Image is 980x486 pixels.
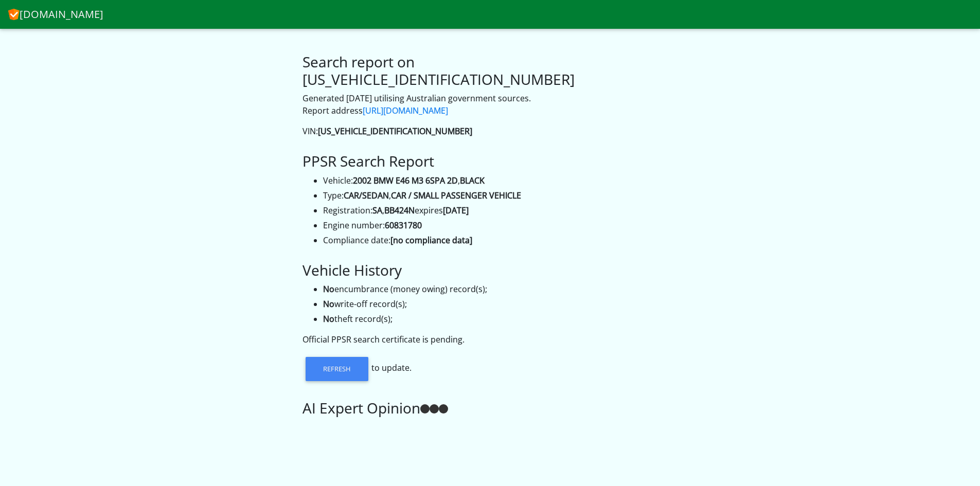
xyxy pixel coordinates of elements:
[8,4,103,25] a: [DOMAIN_NAME]
[302,92,678,117] p: Generated [DATE] utilising Australian government sources. Report address
[323,234,678,246] li: Compliance date:
[363,105,448,116] a: [URL][DOMAIN_NAME]
[302,125,678,137] p: VIN:
[390,235,472,246] strong: [no compliance data]
[8,7,20,20] img: CheckVIN.com.au logo
[443,205,469,216] strong: [DATE]
[302,400,678,417] h3: AI Expert Opinion
[460,175,485,186] strong: BLACK
[323,313,334,325] strong: No
[323,219,678,231] li: Engine number:
[323,204,678,217] li: Registration: , expires
[391,190,521,201] strong: CAR / SMALL PASSENGER VEHICLE
[318,125,472,137] strong: [US_VEHICLE_IDENTIFICATION_NUMBER]
[323,283,334,295] strong: No
[323,313,678,325] li: theft record(s);
[302,333,678,346] p: Official PPSR search certificate is pending.
[323,298,678,310] li: write-off record(s);
[323,283,678,295] li: encumbrance (money owing) record(s);
[344,190,389,201] strong: CAR/SEDAN
[353,175,458,186] strong: 2002 BMW E46 M3 6SPA 2D
[372,205,382,216] strong: SA
[384,205,415,216] strong: BB424N
[323,298,334,310] strong: No
[302,153,678,170] h3: PPSR Search Report
[302,354,678,384] p: to update.
[323,174,678,187] li: Vehicle: ,
[306,357,368,381] a: Refresh
[302,53,678,88] h3: Search report on [US_VEHICLE_IDENTIFICATION_NUMBER]
[323,189,678,202] li: Type: ,
[302,262,678,279] h3: Vehicle History
[385,220,422,231] strong: 60831780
